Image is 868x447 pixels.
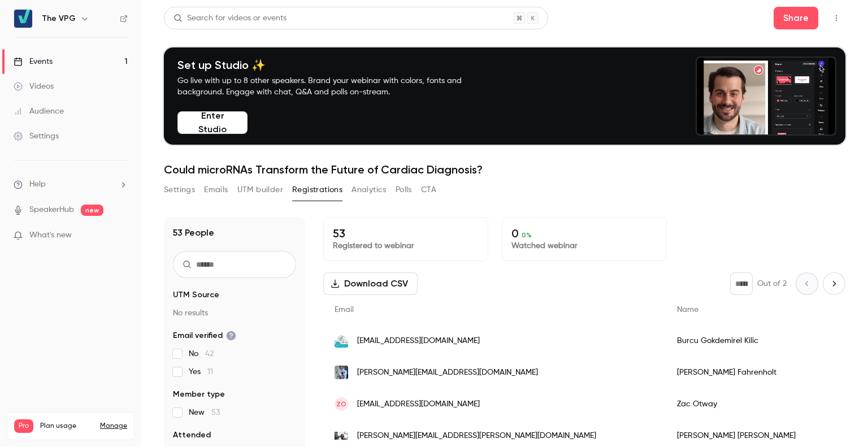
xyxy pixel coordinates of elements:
h1: 53 People [173,226,214,240]
p: Watched webinar [511,240,657,251]
a: SpeakerHub [29,204,74,216]
a: Manage [100,422,127,431]
button: Polls [396,181,412,199]
span: Help [29,179,46,190]
h4: Set up Studio ✨ [177,58,488,72]
img: glenshanevets.co.uk [335,432,348,440]
button: Analytics [351,181,387,199]
span: New [189,407,220,418]
button: CTA [421,181,436,199]
button: Registrations [292,181,342,199]
p: Out of 2 [757,278,787,289]
div: Search for videos or events [173,12,287,24]
img: The VPG [14,10,32,28]
span: 0 % [522,231,532,239]
span: Plan usage [40,422,93,431]
p: No results [173,307,296,319]
p: 53 [333,227,479,240]
div: Events [14,56,53,67]
li: help-dropdown-opener [14,179,128,190]
span: No [189,348,214,359]
button: Share [774,7,818,29]
iframe: Noticeable Trigger [114,231,128,241]
div: Zac Otway [666,388,852,420]
img: wellpets.co.uk [335,334,348,348]
div: Settings [14,131,59,142]
span: Member type [173,389,225,400]
span: 11 [207,368,213,376]
span: [EMAIL_ADDRESS][DOMAIN_NAME] [357,398,480,410]
button: Emails [204,181,228,199]
span: Attended [173,429,211,441]
p: Go live with up to 8 other speakers. Brand your webinar with colors, fonts and background. Engage... [177,75,488,98]
span: Pro [14,419,33,433]
span: Yes [189,366,213,377]
span: Email [335,306,354,314]
img: animalhealthvets.co.uk [335,366,348,379]
span: [PERSON_NAME][EMAIL_ADDRESS][DOMAIN_NAME] [357,367,538,379]
span: [EMAIL_ADDRESS][DOMAIN_NAME] [357,335,480,347]
span: new [81,205,103,216]
span: ZO [336,399,346,409]
button: Download CSV [323,272,418,295]
span: 53 [211,409,220,416]
div: Videos [14,81,54,92]
span: What's new [29,229,72,241]
span: UTM Source [173,289,219,301]
div: Audience [14,106,64,117]
button: Enter Studio [177,111,248,134]
button: Settings [164,181,195,199]
p: Registered to webinar [333,240,479,251]
button: UTM builder [237,181,283,199]
p: 0 [511,227,657,240]
span: 42 [205,350,214,358]
div: Burcu Gokdemirel Kilic [666,325,852,357]
span: Name [677,306,698,314]
h6: The VPG [42,13,76,24]
div: [PERSON_NAME] Fahrenholt [666,357,852,388]
span: Email verified [173,330,236,341]
button: Next page [823,272,845,295]
h1: Could microRNAs Transform the Future of Cardiac Diagnosis? [164,163,845,176]
span: [PERSON_NAME][EMAIL_ADDRESS][PERSON_NAME][DOMAIN_NAME] [357,430,596,442]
